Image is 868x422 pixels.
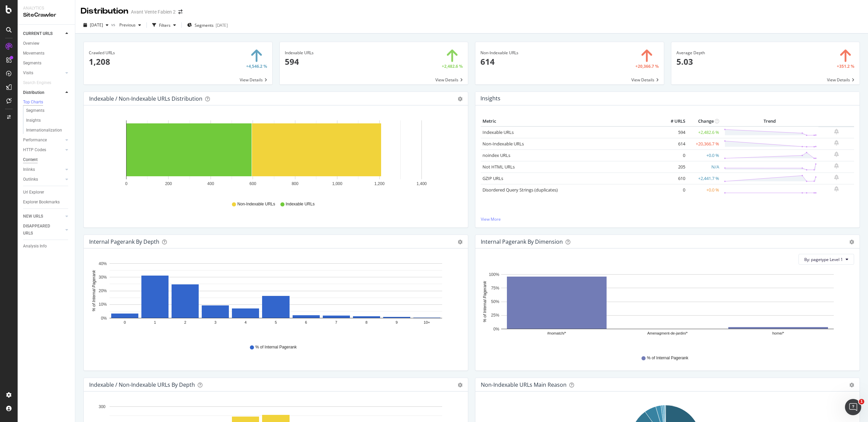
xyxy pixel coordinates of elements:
[23,137,47,144] div: Performance
[721,116,818,126] th: Trend
[26,127,70,134] a: Internationalization
[687,126,721,138] td: +2,482.6 %
[647,331,688,336] text: Amenagment-de-jardin/*
[491,313,499,318] text: 25%
[687,184,721,196] td: +0.0 %
[366,321,368,325] text: 8
[89,259,459,338] svg: A chart.
[660,184,687,196] td: 0
[482,152,510,158] a: noindex URLs
[687,116,721,126] th: Change
[23,89,44,96] div: Distribution
[23,60,41,67] div: Segments
[89,116,459,195] svg: A chart.
[117,20,144,31] button: Previous
[482,281,487,322] text: % of Internal Pagerank
[184,321,186,325] text: 2
[23,79,51,86] div: Search Engines
[834,129,839,134] div: bell-plus
[23,30,53,37] div: CURRENT URLS
[482,129,514,135] a: Indexable URLs
[26,117,70,124] a: Insights
[416,181,427,186] text: 1,400
[23,50,70,57] a: Movements
[660,173,687,184] td: 610
[255,344,297,350] span: % of Internal Pagerank
[23,146,46,154] div: HTTP Codes
[23,243,47,250] div: Analysis Info
[214,321,216,325] text: 3
[23,189,70,196] a: Url Explorer
[332,181,342,186] text: 1,000
[458,383,462,387] div: gear
[250,181,256,186] text: 600
[23,69,33,77] div: Visits
[458,97,462,101] div: gear
[424,321,430,325] text: 10+
[23,40,39,47] div: Overview
[481,216,854,222] a: View More
[184,20,231,31] button: Segments[DATE]
[849,240,854,244] div: gear
[23,166,35,173] div: Inlinks
[481,238,563,245] div: Internal Pagerank By Dimension
[23,89,63,96] a: Distribution
[23,189,44,196] div: Url Explorer
[834,175,839,180] div: bell-plus
[23,156,38,163] div: Content
[23,60,70,67] a: Segments
[489,272,499,277] text: 100%
[849,383,854,387] div: gear
[798,254,854,265] button: By: pagetype Level 1
[834,163,839,168] div: bell-plus
[482,175,503,181] a: GZIP URLs
[99,261,107,266] text: 40%
[834,152,839,157] div: bell-plus
[81,20,111,31] button: [DATE]
[305,321,307,325] text: 6
[482,187,558,193] a: Disordered Query Strings (duplicates)
[23,223,57,237] div: DISAPPEARED URLS
[845,399,861,415] iframe: Intercom live chat
[125,181,127,186] text: 0
[244,321,246,325] text: 4
[23,146,63,154] a: HTTP Codes
[23,223,63,237] a: DISAPPEARED URLS
[101,316,107,321] text: 0%
[23,176,38,183] div: Outlinks
[23,199,60,206] div: Explorer Bookmarks
[335,321,337,325] text: 7
[23,243,70,250] a: Analysis Info
[687,138,721,149] td: +20,366.7 %
[195,22,214,28] span: Segments
[99,275,107,280] text: 30%
[374,181,384,186] text: 1,200
[26,127,62,134] div: Internationalization
[772,331,785,336] text: home/*
[859,399,864,404] span: 1
[547,331,566,336] text: #nomatch/*
[99,404,105,409] text: 300
[99,288,107,293] text: 20%
[207,181,214,186] text: 400
[159,22,171,28] div: Filters
[23,99,43,105] div: Top Charts
[834,186,839,192] div: bell-plus
[458,240,462,244] div: gear
[92,270,96,312] text: % of Internal Pagerank
[481,270,850,349] svg: A chart.
[26,117,41,124] div: Insights
[660,116,687,126] th: # URLS
[26,107,70,114] a: Segments
[90,22,103,28] span: 2025 Oct. 13th
[117,22,136,28] span: Previous
[124,321,126,325] text: 0
[687,149,721,161] td: +0.0 %
[23,30,63,37] a: CURRENT URLS
[23,5,70,11] div: Analytics
[111,22,117,27] span: vs
[804,257,843,262] span: By: pagetype Level 1
[23,79,58,86] a: Search Engines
